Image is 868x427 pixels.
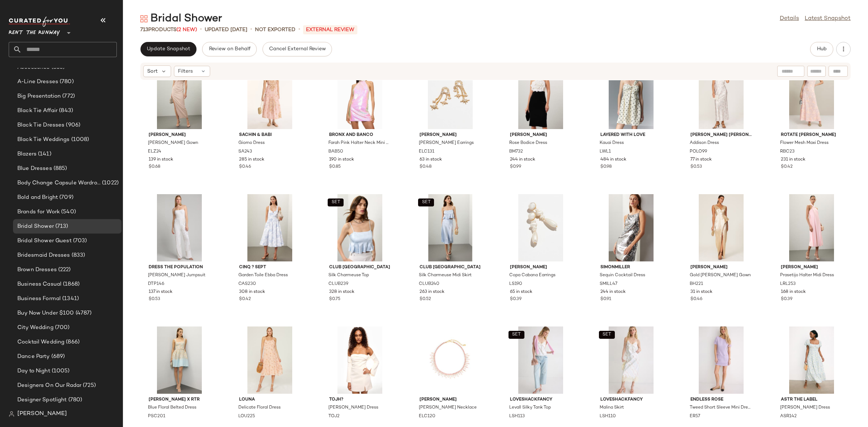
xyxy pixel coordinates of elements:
[149,157,173,163] span: 139 in stock
[775,194,848,261] img: LRL253.jpg
[781,132,842,138] span: ROTATE [PERSON_NAME]
[419,149,434,155] span: ELC131
[414,194,487,261] img: CLUB240.jpg
[239,264,301,271] span: Cinq ? Sept
[148,149,161,155] span: ELZ24
[200,25,202,34] span: •
[509,413,525,420] span: LSH113
[781,264,842,271] span: [PERSON_NAME]
[9,25,60,38] span: Rent the Runway
[17,78,58,86] span: A-Line Dresses
[781,157,805,163] span: 231 in stock
[780,405,830,411] span: [PERSON_NAME] Dress
[17,136,70,144] span: Black Tie Weddings
[600,397,662,403] span: LoveShackFancy
[329,397,391,403] span: TOJH?
[149,397,210,403] span: [PERSON_NAME] x RTR
[72,237,87,245] span: (703)
[420,157,442,163] span: 63 in stock
[149,132,210,138] span: [PERSON_NAME]
[510,132,571,138] span: [PERSON_NAME]
[208,46,250,52] span: Review on Behalf
[17,324,54,332] span: City Wedding
[58,78,74,86] span: (780)
[148,281,164,287] span: DTP146
[418,198,434,206] button: SET
[600,164,612,170] span: $0.98
[146,46,190,52] span: Update Snapshot
[58,107,73,115] span: (843)
[263,42,332,56] button: Cancel External Review
[810,42,833,56] button: Hub
[328,281,348,287] span: CLUB239
[420,296,431,303] span: $0.52
[685,326,758,394] img: ER57.jpg
[50,367,70,375] span: (1005)
[202,42,256,56] button: Review on Behalf
[419,281,439,287] span: CLUB240
[600,272,645,279] span: Sequin Cocktail Dress
[328,198,344,206] button: SET
[329,164,341,170] span: $0.85
[600,289,626,295] span: 244 in stock
[9,17,70,27] img: cfy_white_logo.C9jOOHJF.svg
[414,326,487,394] img: ELC120.jpg
[17,280,61,289] span: Business Casual
[74,309,92,317] span: (4787)
[238,272,288,279] span: Garden Toile Ebba Dress
[510,289,532,295] span: 65 in stock
[780,281,796,287] span: LRL253
[328,405,378,411] span: [PERSON_NAME] Dress
[239,164,251,170] span: $0.46
[17,309,74,317] span: Buy Now Under $100
[329,132,391,138] span: Bronx and Banco
[690,405,751,411] span: Tweed Short Sleeve Mini Dress
[70,136,89,144] span: (1008)
[600,405,624,411] span: Malina Skirt
[419,272,472,279] span: Silk Charmeuse Midi Skirt
[238,140,265,146] span: Giorno Dress
[685,194,758,261] img: BH221.jpg
[17,295,61,303] span: Business Formal
[239,397,301,403] span: Louna
[600,149,611,155] span: LWL1
[600,132,662,138] span: Layered with Love
[690,132,752,138] span: [PERSON_NAME] [PERSON_NAME]
[17,150,37,158] span: Blazers
[17,338,64,346] span: Cocktail Wedding
[269,46,326,52] span: Cancel External Review
[140,42,196,56] button: Update Snapshot
[805,14,851,23] a: Latest Snapshot
[690,397,752,403] span: Endless Rose
[303,25,357,34] p: External REVIEW
[419,413,435,420] span: ELC120
[509,272,556,279] span: Copa Cabana Earrings
[239,157,264,163] span: 285 in stock
[600,413,616,420] span: LSH110
[690,164,702,170] span: $0.53
[149,289,173,295] span: 137 in stock
[690,272,751,279] span: Gold [PERSON_NAME] Gown
[602,332,611,337] span: SET
[509,405,551,411] span: Levall Silky Tank Top
[690,149,707,155] span: POLO99
[52,165,67,173] span: (885)
[149,264,210,271] span: Dress The Population
[420,397,481,403] span: [PERSON_NAME]
[239,132,301,138] span: Sachin & Babi
[323,194,396,261] img: CLUB239.jpg
[420,289,444,295] span: 263 in stock
[17,107,58,115] span: Black Tie Affair
[17,165,52,173] span: Blue Dresses
[329,157,354,163] span: 190 in stock
[328,140,390,146] span: Farah Pink Halter Neck Mini Dress
[140,15,148,22] img: svg%3e
[64,121,80,129] span: (906)
[17,121,64,129] span: Black Tie Dresses
[239,289,265,295] span: 308 in stock
[780,140,829,146] span: Flower Mesh Maxi Dress
[140,12,222,26] div: Bridal Shower
[148,272,205,279] span: [PERSON_NAME] Jumpsuit
[17,222,54,231] span: Bridal Shower
[143,326,216,394] img: PSC201.jpg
